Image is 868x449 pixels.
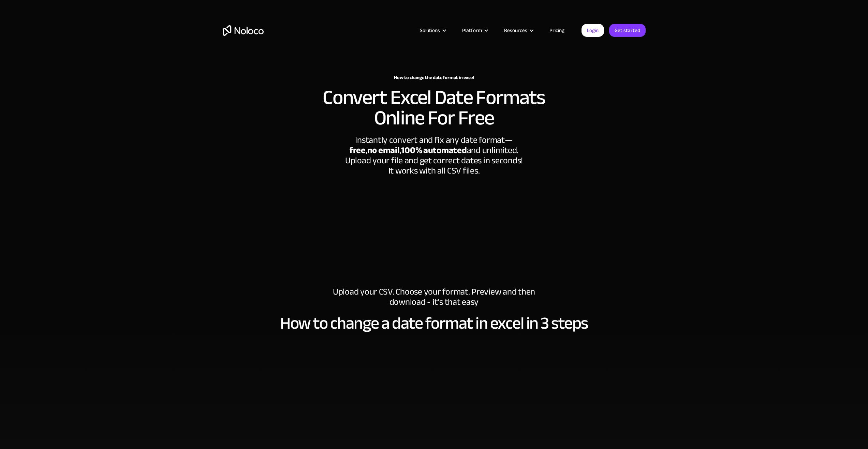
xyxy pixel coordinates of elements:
div: Upload your CSV. Choose your format. Preview and then download - it's that easy [332,287,536,307]
div: Solutions [411,26,454,35]
a: Login [582,24,604,37]
strong: How to change the date format in excel [394,73,474,82]
div: Solutions [420,26,440,35]
div: Resources [496,26,541,35]
h2: How to change a date format in excel in 3 steps [223,314,646,332]
div: Resources [504,26,527,35]
div: Instantly convert and fix any date format— ‍ , , and unlimited. Upload your file and get correct ... [332,135,536,176]
div: Platform [454,26,496,35]
a: home [223,25,264,36]
div: Platform [462,26,482,35]
strong: no email [367,142,400,159]
a: Get started [609,24,646,37]
strong: free [350,142,366,159]
h2: Convert Excel Date Formats Online For Free [298,87,571,128]
a: Pricing [541,26,573,35]
strong: 100% automated [401,142,467,159]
